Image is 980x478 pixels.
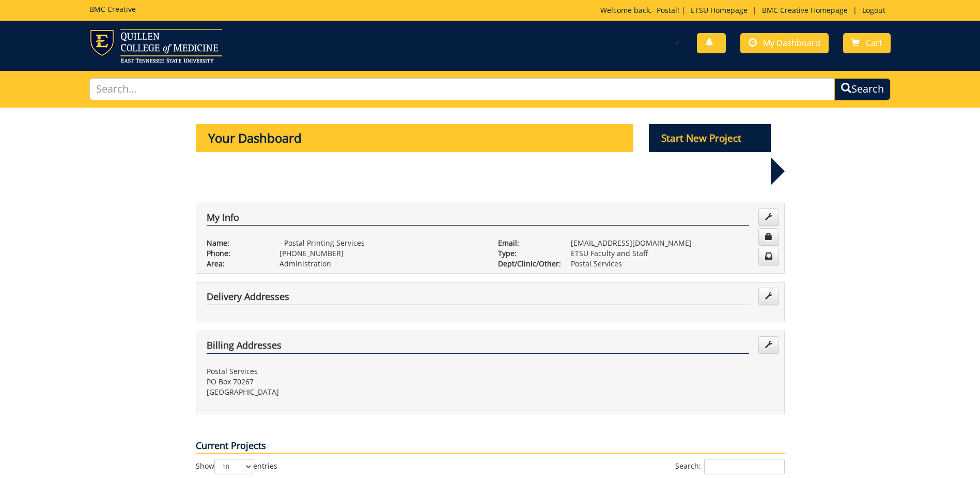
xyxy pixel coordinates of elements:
[757,5,853,15] a: BMC Creative Homepage
[675,459,785,474] label: Search:
[758,288,779,305] a: Edit Addresses
[196,459,277,474] label: Show entries
[498,259,555,269] p: Dept/Clinic/Other:
[207,238,264,248] p: Name:
[843,33,891,53] a: Cart
[758,228,779,246] a: Change Password
[498,248,555,259] p: Type:
[571,259,774,269] p: Postal Services
[207,387,483,397] p: [GEOGRAPHIC_DATA]
[740,33,829,53] a: My Dashboard
[207,213,749,226] h4: My Info
[758,336,779,354] a: Edit Addresses
[857,5,891,15] a: Logout
[207,340,749,354] h4: Billing Addresses
[89,78,835,100] input: Search...
[279,259,483,269] p: Administration
[207,248,264,259] p: Phone:
[89,5,136,13] h5: BMC Creative
[758,248,779,265] a: Change Communication Preferences
[763,37,820,49] span: My Dashboard
[207,292,749,305] h4: Delivery Addresses
[652,5,677,15] a: - Postal
[600,5,891,16] p: Welcome back, ! | | |
[704,459,785,474] input: Search:
[686,5,753,15] a: ETSU Homepage
[207,366,483,377] p: Postal Services
[196,124,634,152] p: Your Dashboard
[571,248,774,259] p: ETSU Faculty and Staff
[214,459,253,474] select: Showentries
[89,29,222,63] img: ETSU logo
[279,238,483,248] p: - Postal Printing Services
[279,248,483,259] p: [PHONE_NUMBER]
[196,439,785,454] p: Current Projects
[207,377,483,387] p: PO Box 70267
[834,78,891,100] button: Search
[649,134,771,144] a: Start New Project
[498,238,555,248] p: Email:
[571,238,774,248] p: [EMAIL_ADDRESS][DOMAIN_NAME]
[649,124,771,152] p: Start New Project
[866,37,882,49] span: Cart
[758,208,779,226] a: Edit Info
[207,259,264,269] p: Area:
